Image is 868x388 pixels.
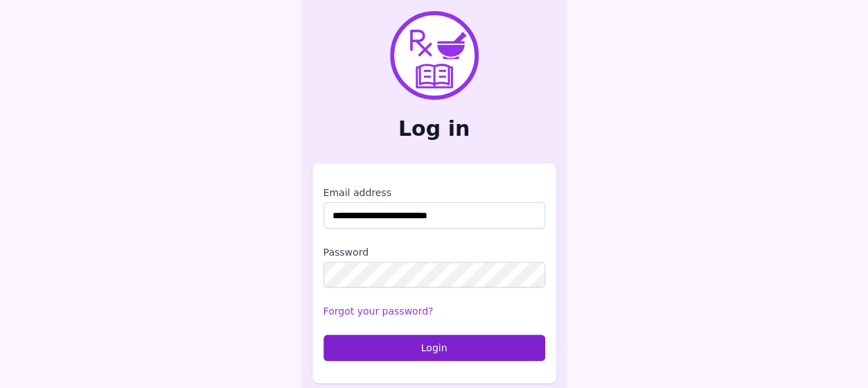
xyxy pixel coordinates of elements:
img: PharmXellence Logo [390,11,479,100]
button: Login [324,335,545,361]
h2: Log in [312,116,556,141]
label: Email address [324,186,545,200]
a: Forgot your password? [324,306,434,317]
label: Password [324,245,545,259]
